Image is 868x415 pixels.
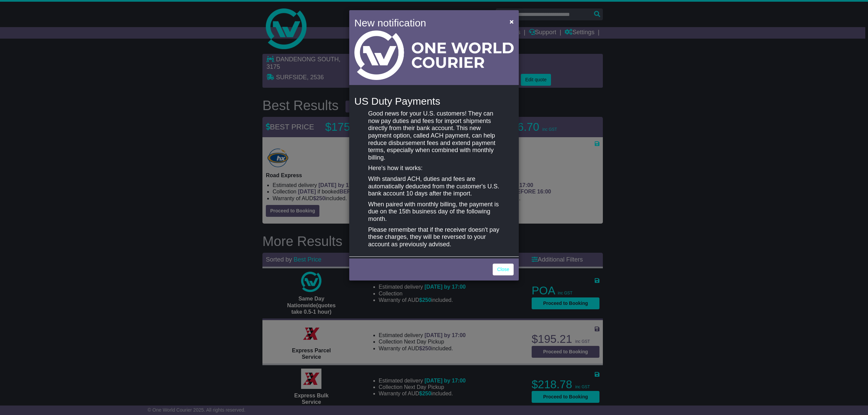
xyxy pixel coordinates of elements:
p: Good news for your U.S. customers! They can now pay duties and fees for import shipments directly... [368,110,500,161]
button: Close [506,15,517,28]
p: Please remember that if the receiver doesn't pay these charges, they will be reversed to your acc... [368,226,500,248]
p: When paired with monthly billing, the payment is due on the 15th business day of the following mo... [368,201,500,223]
p: With standard ACH, duties and fees are automatically deducted from the customer's U.S. bank accou... [368,175,500,198]
p: Here's how it works: [368,165,500,172]
img: Light [354,30,514,80]
h4: US Duty Payments [354,96,514,107]
span: × [510,18,514,25]
h4: New notification [354,15,500,30]
a: Close [493,264,514,275]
